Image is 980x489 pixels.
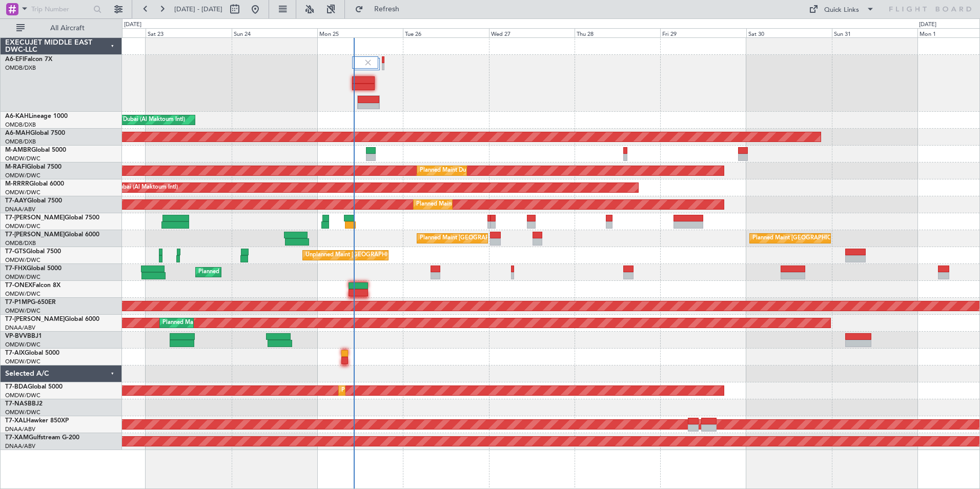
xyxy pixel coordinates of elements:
div: Planned Maint [GEOGRAPHIC_DATA] ([GEOGRAPHIC_DATA] Intl) [752,231,924,246]
div: Planned Maint [GEOGRAPHIC_DATA] ([GEOGRAPHIC_DATA] Intl) [420,231,591,246]
a: OMDW/DWC [5,172,40,179]
a: T7-BDAGlobal 5000 [5,384,63,390]
span: T7-XAL [5,418,26,424]
div: Sun 24 [232,28,317,37]
a: DNAA/ABV [5,324,35,332]
a: T7-FHXGlobal 5000 [5,266,62,272]
a: A6-EFIFalcon 7X [5,56,52,63]
button: Quick Links [804,1,880,17]
span: T7-AIX [5,350,25,356]
a: A6-KAHLineage 1000 [5,113,68,119]
a: T7-ONEXFalcon 8X [5,282,60,289]
span: M-RAFI [5,164,27,170]
a: DNAA/ABV [5,206,35,213]
div: Mon 25 [317,28,403,37]
a: T7-XALHawker 850XP [5,418,69,424]
a: T7-GTSGlobal 7500 [5,249,61,255]
a: OMDW/DWC [5,341,40,349]
a: A6-MAHGlobal 7500 [5,130,65,136]
a: T7-XAMGulfstream G-200 [5,435,79,441]
a: OMDW/DWC [5,392,40,399]
span: T7-BDA [5,384,28,390]
a: OMDW/DWC [5,256,40,264]
span: Refresh [365,6,409,13]
a: T7-AIXGlobal 5000 [5,350,59,356]
a: M-RRRRGlobal 6000 [5,181,64,187]
span: T7-ONEX [5,282,32,289]
span: T7-[PERSON_NAME] [5,215,65,221]
div: Planned Maint Dubai (Al Maktoum Intl) [84,112,185,128]
button: Refresh [350,1,412,17]
span: T7-AAY [5,198,27,204]
a: DNAA/ABV [5,425,35,433]
a: T7-[PERSON_NAME]Global 6000 [5,232,99,238]
div: Planned Maint [GEOGRAPHIC_DATA] ([GEOGRAPHIC_DATA]) [198,264,360,280]
span: T7-XAM [5,435,29,441]
input: Trip Number [31,2,90,17]
span: All Aircraft [27,25,108,32]
span: T7-NAS [5,401,28,407]
div: Sun 31 [832,28,917,37]
span: A6-EFI [5,56,24,63]
div: Planned Maint Dubai (Al Maktoum Intl) [416,197,517,212]
div: Quick Links [824,5,859,15]
a: OMDW/DWC [5,189,40,196]
img: gray-close.svg [363,58,373,67]
a: T7-AAYGlobal 7500 [5,198,62,204]
a: M-RAFIGlobal 7500 [5,164,62,170]
span: M-AMBR [5,147,31,153]
a: T7-[PERSON_NAME]Global 6000 [5,316,99,322]
a: T7-P1MPG-650ER [5,299,56,305]
span: VP-BVV [5,333,27,339]
div: Sat 30 [746,28,832,37]
span: T7-[PERSON_NAME] [5,316,65,322]
a: DNAA/ABV [5,442,35,450]
div: Planned Maint Dubai (Al Maktoum Intl) [162,315,263,331]
div: Planned Maint Dubai (Al Maktoum Intl) [77,180,178,195]
a: OMDW/DWC [5,358,40,365]
span: T7-GTS [5,249,26,255]
span: A6-MAH [5,130,30,136]
a: T7-NASBBJ2 [5,401,43,407]
a: T7-[PERSON_NAME]Global 7500 [5,215,99,221]
span: T7-FHX [5,266,27,272]
div: Fri 29 [660,28,746,37]
a: M-AMBRGlobal 5000 [5,147,66,153]
a: OMDB/DXB [5,138,36,146]
a: OMDW/DWC [5,307,40,315]
div: Planned Maint Dubai (Al Maktoum Intl) [420,163,521,178]
button: All Aircraft [11,20,111,36]
div: Wed 27 [489,28,575,37]
a: OMDW/DWC [5,273,40,281]
span: T7-[PERSON_NAME] [5,232,65,238]
div: Tue 26 [403,28,488,37]
span: T7-P1MP [5,299,31,305]
a: OMDB/DXB [5,239,36,247]
a: VP-BVVBBJ1 [5,333,42,339]
a: OMDW/DWC [5,409,40,416]
a: OMDW/DWC [5,290,40,298]
span: A6-KAH [5,113,29,119]
div: [DATE] [124,21,141,29]
div: Sat 23 [146,28,231,37]
a: OMDW/DWC [5,222,40,230]
div: [DATE] [919,21,936,29]
span: M-RRRR [5,181,29,187]
div: Planned Maint Dubai (Al Maktoum Intl) [341,383,442,398]
a: OMDB/DXB [5,121,36,129]
span: [DATE] - [DATE] [174,5,222,14]
a: OMDW/DWC [5,155,40,162]
a: OMDB/DXB [5,64,36,72]
div: Thu 28 [575,28,660,37]
div: Unplanned Maint [GEOGRAPHIC_DATA] (Seletar) [305,248,433,263]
